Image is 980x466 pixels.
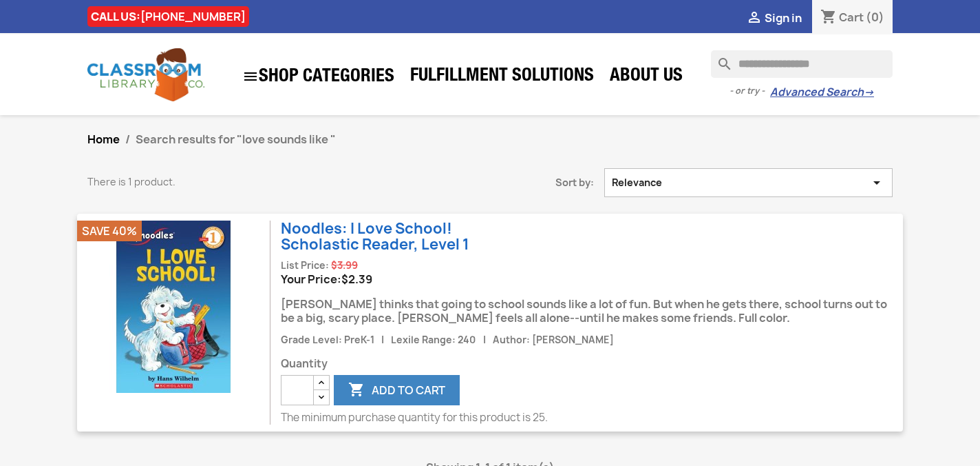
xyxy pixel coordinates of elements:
[281,375,314,405] input: Quantity
[729,84,770,98] span: - or try -
[87,6,249,27] div: CALL US:
[341,272,372,287] span: Price
[432,176,604,190] span: Sort by:
[281,357,903,371] span: Quantity
[242,68,259,85] i: 
[869,176,885,190] i: 
[281,334,374,346] span: Grade Level: PreK-1
[87,175,411,189] p: There is 1 product.
[281,286,903,332] div: [PERSON_NAME] thinks that going to school sounds like a lot of fun. But when he gets there, schoo...
[281,411,903,425] p: The minimum purchase quantity for this product is 25.
[331,259,358,272] span: Regular price
[348,383,365,399] i: 
[376,334,389,346] span: |
[765,10,802,26] span: Sign in
[281,272,903,286] div: Your Price:
[604,168,893,197] button: Sort by selection
[478,334,490,346] span: |
[136,132,336,147] span: Search results for "love sounds like "
[391,334,476,346] span: Lexile Range: 240
[87,221,259,393] img: Noodles: I Love School! (Scholastic Reader, Level 1)
[77,221,142,241] li: Save 40%
[493,334,614,346] span: Author: [PERSON_NAME]
[820,10,837,26] i: shopping_cart
[866,10,884,25] span: (0)
[140,9,246,24] a: [PHONE_NUMBER]
[281,219,469,254] a: Noodles: I Love School!Scholastic Reader, Level 1
[711,50,727,67] i: search
[746,10,763,27] i: 
[281,259,329,272] span: List Price:
[711,50,893,78] input: Search
[235,61,401,92] a: SHOP CATEGORIES
[403,63,601,91] a: Fulfillment Solutions
[603,63,690,91] a: About Us
[87,132,120,147] a: Home
[87,48,204,101] img: Classroom Library Company
[334,375,460,405] button: Add to cart
[746,10,802,26] a:  Sign in
[839,10,864,25] span: Cart
[770,85,874,99] a: Advanced Search→
[864,85,874,99] span: →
